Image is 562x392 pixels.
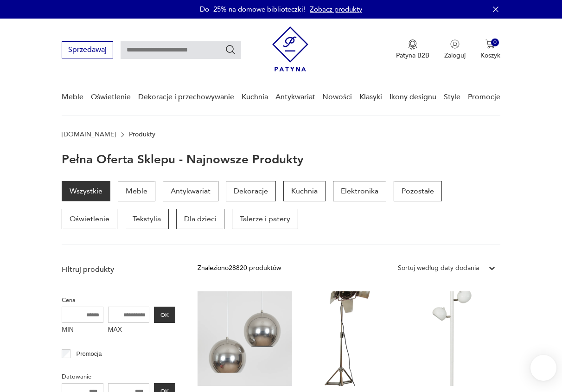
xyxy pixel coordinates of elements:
a: Dekoracje [226,181,276,201]
a: Ikona medaluPatyna B2B [396,39,429,60]
button: Szukaj [225,44,236,55]
div: 0 [491,39,499,46]
a: Elektronika [333,181,386,201]
img: Patyna - sklep z meblami i dekoracjami vintage [272,26,308,71]
button: OK [154,307,175,323]
img: Ikonka użytkownika [450,39,460,49]
a: Oświetlenie [62,209,117,229]
a: Sprzedawaj [62,47,113,54]
label: MIN [62,323,103,338]
p: Promocja [77,349,102,359]
img: Ikona koszyka [485,39,495,49]
a: Zobacz produkty [310,5,362,14]
a: Antykwariat [275,79,315,115]
p: Do -25% na domowe biblioteczki! [200,5,305,14]
button: Zaloguj [444,39,466,60]
a: Talerze i patery [232,209,298,229]
a: Meble [118,181,155,201]
a: Meble [62,79,83,115]
a: Klasyki [359,79,382,115]
button: 0Koszyk [480,39,500,60]
a: Promocje [468,79,500,115]
label: MAX [108,323,150,338]
a: Dla dzieci [176,209,224,229]
a: Kuchnia [242,79,268,115]
div: Sortuj według daty dodania [398,263,479,273]
p: Produkty [129,131,155,138]
img: Ikona medalu [408,39,417,50]
a: Tekstylia [125,209,169,229]
button: Patyna B2B [396,39,429,60]
button: Sprzedawaj [62,41,113,58]
a: Oświetlenie [91,79,131,115]
a: Ikony designu [390,79,436,115]
iframe: Smartsupp widget button [530,355,556,381]
p: Zaloguj [444,51,466,60]
h1: Pełna oferta sklepu - najnowsze produkty [62,153,304,166]
a: [DOMAIN_NAME] [62,131,116,138]
p: Datowanie [62,372,175,382]
a: Antykwariat [163,181,218,201]
a: Pozostałe [394,181,442,201]
p: Koszyk [480,51,500,60]
a: Style [444,79,460,115]
a: Nowości [322,79,352,115]
p: Cena [62,295,175,305]
p: Patyna B2B [396,51,429,60]
a: Dekoracje i przechowywanie [138,79,234,115]
a: Kuchnia [283,181,326,201]
p: Filtruj produkty [62,264,175,275]
div: Znaleziono 28820 produktów [198,263,281,273]
a: Wszystkie [62,181,110,201]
